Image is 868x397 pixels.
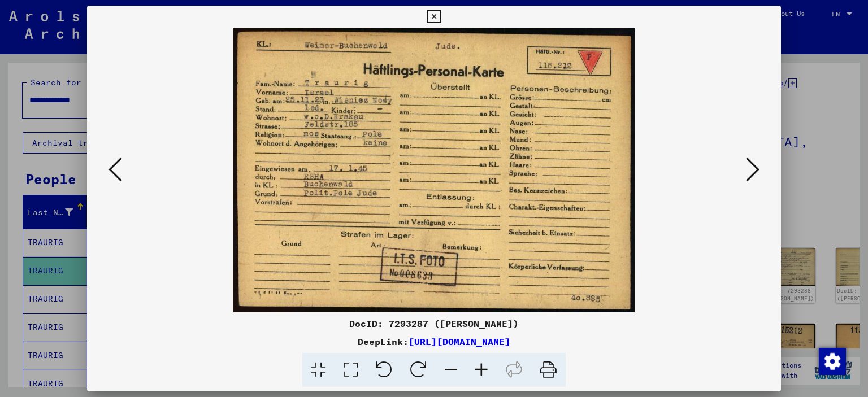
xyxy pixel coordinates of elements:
[409,336,510,347] a: [URL][DOMAIN_NAME]
[819,348,846,375] img: Change consent
[87,317,782,330] div: DocID: 7293287 ([PERSON_NAME])
[125,28,743,312] img: 001.jpg
[818,347,845,374] div: Change consent
[87,335,782,348] div: DeepLink:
